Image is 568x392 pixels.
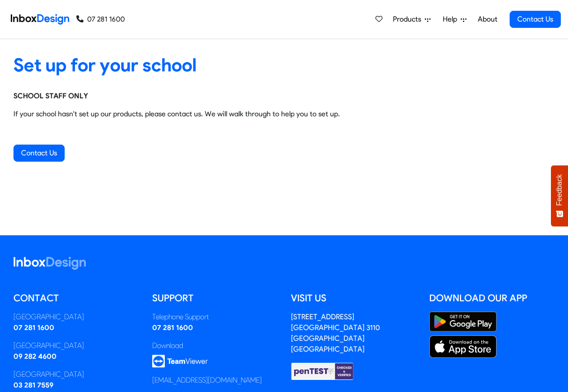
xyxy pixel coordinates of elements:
div: Download [152,340,277,351]
div: Telephone Support [152,312,277,322]
a: Contact Us [510,11,561,28]
a: 07 281 1600 [13,323,54,332]
heading: Set up for your school [13,53,555,76]
a: [EMAIL_ADDRESS][DOMAIN_NAME] [152,376,262,384]
h5: Support [152,291,277,305]
img: Google Play Store [429,312,497,332]
strong: SCHOOL STAFF ONLY [13,92,88,100]
img: logo_teamviewer.svg [152,355,208,368]
a: About [475,10,500,28]
a: 07 281 1600 [152,323,193,332]
div: [GEOGRAPHIC_DATA] [13,312,139,322]
address: [STREET_ADDRESS] [GEOGRAPHIC_DATA] 3110 [GEOGRAPHIC_DATA] [GEOGRAPHIC_DATA] [291,313,380,353]
button: Feedback - Show survey [551,165,568,226]
h5: Visit us [291,291,416,305]
a: Contact Us [13,145,65,162]
a: [STREET_ADDRESS][GEOGRAPHIC_DATA] 3110[GEOGRAPHIC_DATA][GEOGRAPHIC_DATA] [291,313,380,353]
p: If your school hasn't set up our products, please contact us. We will walk through to help you to... [13,109,555,119]
a: 09 282 4600 [13,352,57,361]
a: Checked & Verified by penTEST [291,366,354,375]
img: Apple App Store [429,335,497,358]
span: Help [443,14,461,25]
span: Products [393,14,425,25]
a: 07 281 1600 [76,14,125,25]
img: logo_inboxdesign_white.svg [13,257,86,270]
a: 03 281 7559 [13,381,53,389]
a: Products [389,10,434,28]
h5: Download our App [429,291,555,305]
a: Help [439,10,470,28]
span: Feedback [555,174,564,206]
div: [GEOGRAPHIC_DATA] [13,369,139,380]
h5: Contact [13,291,139,305]
div: [GEOGRAPHIC_DATA] [13,340,139,351]
img: Checked & Verified by penTEST [291,362,354,381]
